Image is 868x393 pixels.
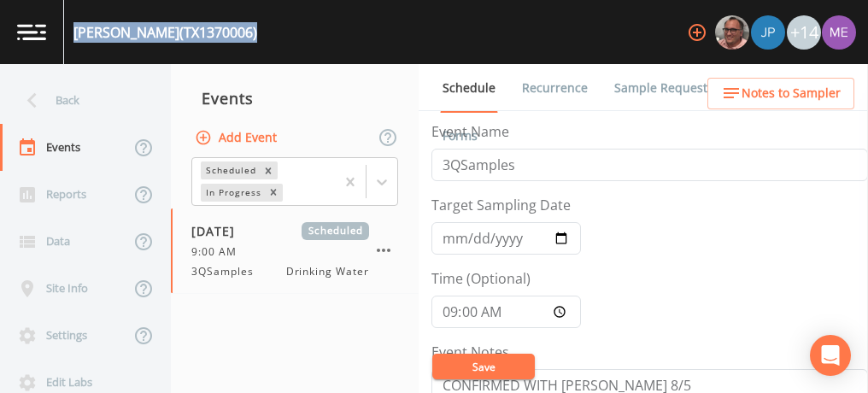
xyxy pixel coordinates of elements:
span: Scheduled [302,222,369,240]
span: 9:00 AM [191,244,247,260]
img: logo [17,24,46,40]
button: Notes to Sampler [707,78,854,109]
img: 41241ef155101aa6d92a04480b0d0000 [751,15,785,50]
label: Target Sampling Date [431,195,571,215]
div: [PERSON_NAME] (TX1370006) [73,22,257,43]
label: Event Name [431,121,509,142]
span: Notes to Sampler [742,83,841,104]
a: Recurrence [519,64,590,112]
img: e2d790fa78825a4bb76dcb6ab311d44c [715,15,749,50]
button: Save [432,354,535,379]
label: Event Notes [431,342,509,362]
a: Schedule [440,64,498,113]
div: Open Intercom Messenger [810,335,851,376]
div: Remove Scheduled [259,161,278,179]
span: Drinking Water [286,264,369,279]
span: 3QSamples [191,264,264,279]
div: +14 [787,15,821,50]
img: d4d65db7c401dd99d63b7ad86343d265 [822,15,856,50]
label: Time (Optional) [431,268,531,289]
a: Sample Requests [612,64,716,112]
a: [DATE]Scheduled9:00 AM3QSamplesDrinking Water [171,208,419,294]
button: Add Event [191,122,284,154]
a: Forms [440,112,480,160]
div: Events [171,77,419,120]
a: COC Details [737,64,810,112]
div: In Progress [201,184,264,202]
span: [DATE] [191,222,247,240]
div: Remove In Progress [264,184,283,202]
div: Mike Franklin [714,15,750,50]
div: Joshua gere Paul [750,15,786,50]
div: Scheduled [201,161,259,179]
